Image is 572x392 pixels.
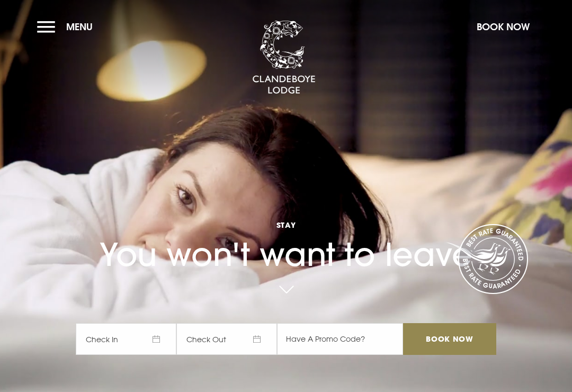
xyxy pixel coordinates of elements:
h1: You won't want to leave [76,194,496,273]
input: Book Now [403,323,496,355]
span: Check In [76,323,176,355]
span: Stay [76,220,496,230]
img: Clandeboye Lodge [252,21,316,95]
button: Menu [37,15,98,38]
span: Check Out [176,323,277,355]
button: Book Now [471,15,535,38]
input: Have A Promo Code? [277,323,403,355]
span: Menu [66,21,93,33]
